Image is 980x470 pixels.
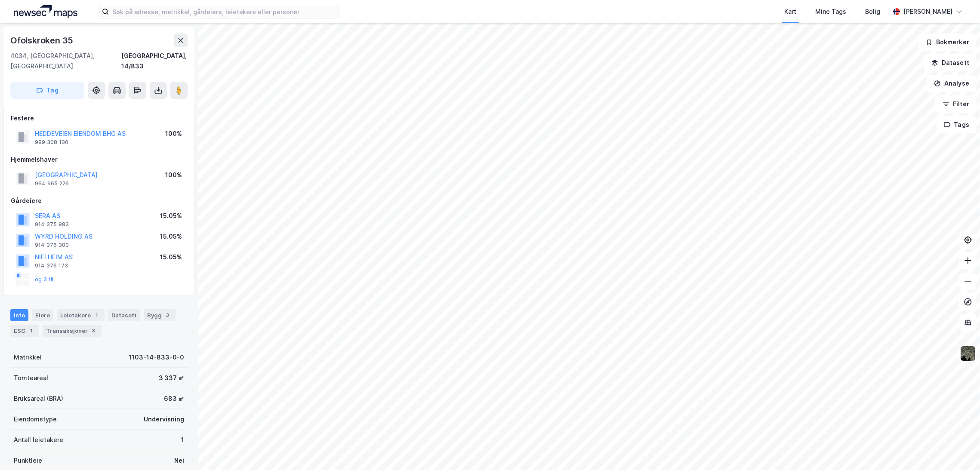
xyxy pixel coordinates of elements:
[35,180,69,187] div: 964 965 226
[865,6,880,17] div: Bolig
[10,325,39,337] div: ESG
[35,139,68,146] div: 989 308 130
[11,196,187,206] div: Gårdeiere
[10,34,75,47] div: Ofolskroken 35
[14,455,42,466] div: Punktleie
[92,311,101,319] div: 1
[937,429,980,470] iframe: Chat Widget
[14,352,42,362] div: Matrikkel
[129,352,184,362] div: 1103-14-833-0-0
[14,435,63,445] div: Antall leietakere
[35,242,69,249] div: 914 376 300
[181,435,184,445] div: 1
[163,311,172,319] div: 3
[160,252,182,262] div: 15.05%
[108,309,140,321] div: Datasett
[14,393,63,404] div: Bruksareal (BRA)
[174,455,184,466] div: Nei
[937,116,977,133] button: Tags
[165,129,182,139] div: 100%
[14,373,48,383] div: Tomteareal
[903,6,952,17] div: [PERSON_NAME]
[11,154,187,165] div: Hjemmelshaver
[10,82,84,99] button: Tag
[109,5,339,18] input: Søk på adresse, matrikkel, gårdeiere, leietakere eller personer
[10,309,28,321] div: Info
[10,51,121,71] div: 4034, [GEOGRAPHIC_DATA], [GEOGRAPHIC_DATA]
[43,325,102,337] div: Transaksjoner
[144,309,176,321] div: Bygg
[35,262,68,269] div: 914 376 173
[160,231,182,242] div: 15.05%
[11,113,187,123] div: Festere
[935,95,977,113] button: Filter
[160,211,182,221] div: 15.05%
[960,345,976,362] img: 9k=
[937,429,980,470] div: Kontrollprogram for chat
[918,34,977,51] button: Bokmerker
[815,6,846,17] div: Mine Tags
[927,75,977,92] button: Analyse
[27,326,36,335] div: 1
[57,309,105,321] div: Leietakere
[14,414,57,424] div: Eiendomstype
[164,393,184,404] div: 683 ㎡
[159,373,184,383] div: 3 337 ㎡
[14,5,77,18] img: logo.a4113a55bc3d86da70a041830d287a7e.svg
[35,221,69,228] div: 914 375 983
[144,414,184,424] div: Undervisning
[924,54,977,71] button: Datasett
[32,309,53,321] div: Eiere
[89,326,98,335] div: 8
[121,51,188,71] div: [GEOGRAPHIC_DATA], 14/833
[165,170,182,180] div: 100%
[784,6,796,17] div: Kart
